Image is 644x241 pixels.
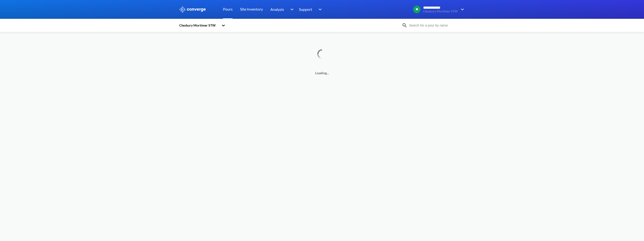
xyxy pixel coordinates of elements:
input: Search for a pour by name [407,23,464,28]
img: icon-search.svg [402,23,407,28]
div: Cleobury Mortimer STW [179,23,219,28]
img: logo_ewhite.svg [179,6,206,12]
span: Analysis [270,6,284,12]
img: downArrow.svg [458,7,465,12]
img: downArrow.svg [287,7,295,12]
span: Support [299,6,312,12]
span: Cleobury Mortimer STW [423,10,458,13]
img: downArrow.svg [315,7,323,12]
span: Loading... [179,70,465,76]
